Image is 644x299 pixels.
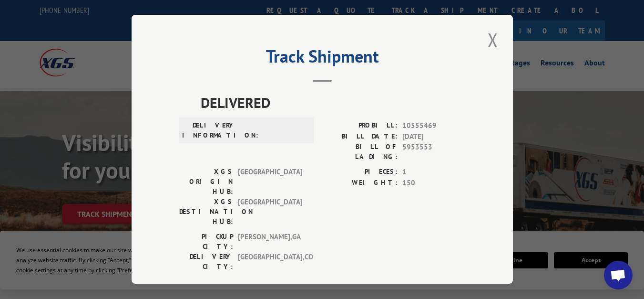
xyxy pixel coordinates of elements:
[402,142,465,162] span: 5953553
[238,252,302,272] span: [GEOGRAPHIC_DATA] , CO
[402,167,465,178] span: 1
[201,92,465,113] span: DELIVERED
[322,142,398,162] label: BILL OF LADING:
[238,167,302,197] span: [GEOGRAPHIC_DATA]
[485,27,501,53] button: Close modal
[179,167,233,197] label: XGS ORIGIN HUB:
[179,252,233,272] label: DELIVERY CITY:
[322,167,398,178] label: PIECES:
[402,120,465,131] span: 10555469
[322,131,398,142] label: BILL DATE:
[402,178,465,189] span: 150
[179,232,233,252] label: PICKUP CITY:
[179,50,465,68] h2: Track Shipment
[402,131,465,142] span: [DATE]
[182,120,236,140] label: DELIVERY INFORMATION:
[322,178,398,189] label: WEIGHT:
[322,120,398,131] label: PROBILL:
[179,197,233,227] label: XGS DESTINATION HUB:
[238,197,302,227] span: [GEOGRAPHIC_DATA]
[604,261,633,289] a: Open chat
[238,232,302,252] span: [PERSON_NAME] , GA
